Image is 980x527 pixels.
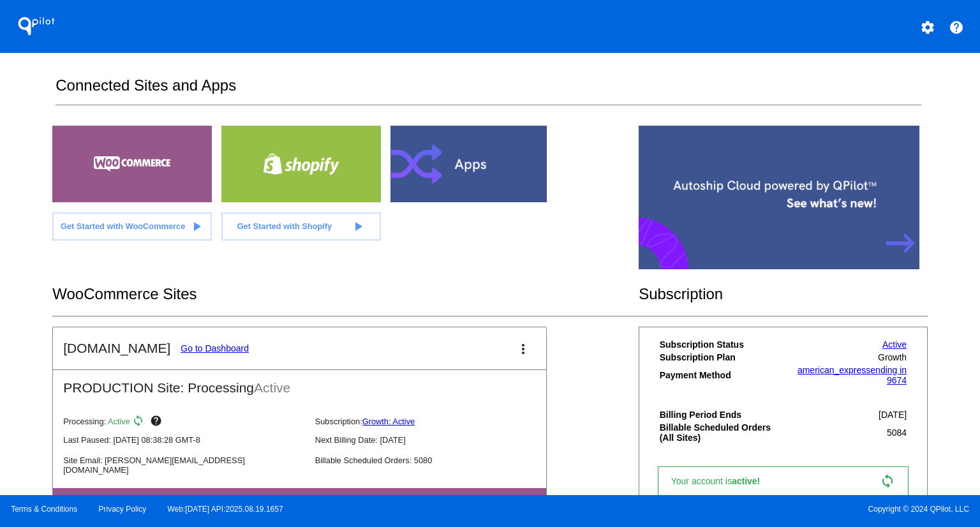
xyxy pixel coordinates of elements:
p: Processing: [63,415,304,430]
th: Billing Period Ends [659,409,783,420]
span: [DATE] [879,410,907,420]
a: Get Started with WooCommerce [52,212,212,241]
a: Your account isactive! sync [658,466,909,496]
h1: QPilot [11,13,62,39]
span: Get Started with WooCommerce [61,221,185,231]
a: american_expressending in 9674 [798,365,907,385]
mat-icon: more_vert [516,341,531,357]
a: Terms & Conditions [11,505,77,514]
th: Payment Method [659,364,783,386]
span: Get Started with Shopify [237,221,332,231]
p: Subscription: [315,417,556,426]
mat-icon: play_arrow [189,219,204,234]
mat-icon: play_arrow [350,219,366,234]
span: Active [108,417,130,426]
span: Active [254,380,290,395]
mat-icon: settings [920,20,935,35]
a: Web:[DATE] API:2025.08.19.1657 [168,505,283,514]
p: Next Billing Date: [DATE] [315,435,556,445]
h2: WooCommerce Sites [52,285,639,303]
a: Go to Dashboard [181,343,249,353]
th: Subscription Plan [659,352,783,363]
span: Your account is [671,476,773,486]
h2: Connected Sites and Apps [56,77,921,105]
span: american_express [798,365,870,375]
th: Billable Scheduled Orders (All Sites) [659,422,783,443]
a: Active [882,339,907,350]
span: active! [732,476,766,486]
span: Growth [878,352,907,362]
mat-icon: sync [880,473,895,489]
th: Subscription Status [659,339,783,350]
span: 5084 [887,427,907,438]
p: Last Paused: [DATE] 08:38:28 GMT-8 [63,435,304,445]
mat-icon: help [949,20,964,35]
a: Privacy Policy [99,505,147,514]
mat-icon: help [150,415,165,430]
mat-icon: sync [132,415,147,430]
a: Get Started with Shopify [221,212,381,241]
h2: PRODUCTION Site: Processing [53,370,546,396]
h2: [DOMAIN_NAME] [63,341,170,356]
p: Billable Scheduled Orders: 5080 [315,456,556,465]
p: Site Email: [PERSON_NAME][EMAIL_ADDRESS][DOMAIN_NAME] [63,456,304,475]
span: Copyright © 2024 QPilot, LLC [501,505,969,514]
a: Growth: Active [362,417,415,426]
h2: Subscription [639,285,928,303]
